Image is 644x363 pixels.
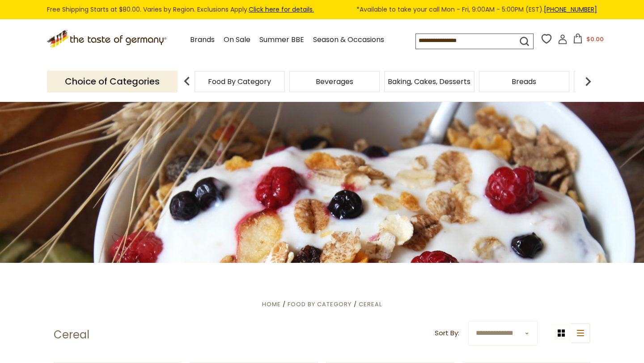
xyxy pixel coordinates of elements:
a: Home [262,300,281,308]
span: *Available to take your call Mon - Fri, 9:00AM - 5:00PM (EST). [356,4,597,15]
a: [PHONE_NUMBER] [544,5,597,14]
h1: Cereal [54,328,89,342]
a: Click here for details. [249,5,314,14]
span: $0.00 [586,35,604,43]
a: Food By Category [288,300,352,308]
label: Sort By: [435,328,459,339]
a: Summer BBE [259,34,304,46]
a: Breads [512,78,536,85]
a: Food By Category [208,78,271,85]
button: $0.00 [569,34,607,47]
a: Brands [190,34,215,46]
a: Baking, Cakes, Desserts [388,78,470,85]
a: On Sale [224,34,250,46]
img: previous arrow [178,72,196,90]
a: Cereal [359,300,382,308]
a: Season & Occasions [313,34,384,46]
div: Free Shipping Starts at $80.00. Varies by Region. Exclusions Apply. [47,4,597,15]
p: Choice of Categories [47,71,178,93]
img: next arrow [579,72,597,90]
a: Beverages [316,78,353,85]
